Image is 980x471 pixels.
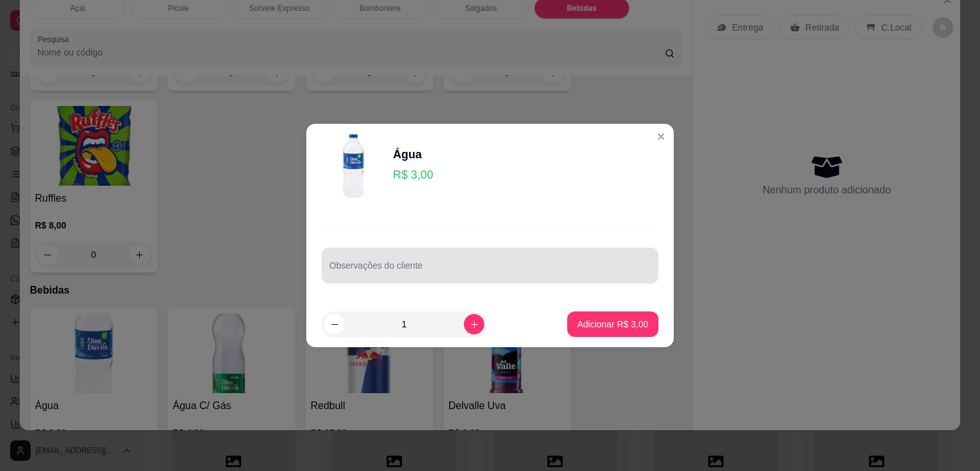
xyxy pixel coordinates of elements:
input: Observações do cliente [329,264,651,277]
button: Adicionar R$ 3,00 [567,311,658,337]
p: R$ 3,00 [393,166,433,184]
p: Adicionar R$ 3,00 [577,318,648,331]
button: Close [651,126,671,147]
button: decrease-product-quantity [324,314,345,334]
button: increase-product-quantity [464,314,484,334]
img: product-image [322,134,385,198]
div: Água [393,146,433,163]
